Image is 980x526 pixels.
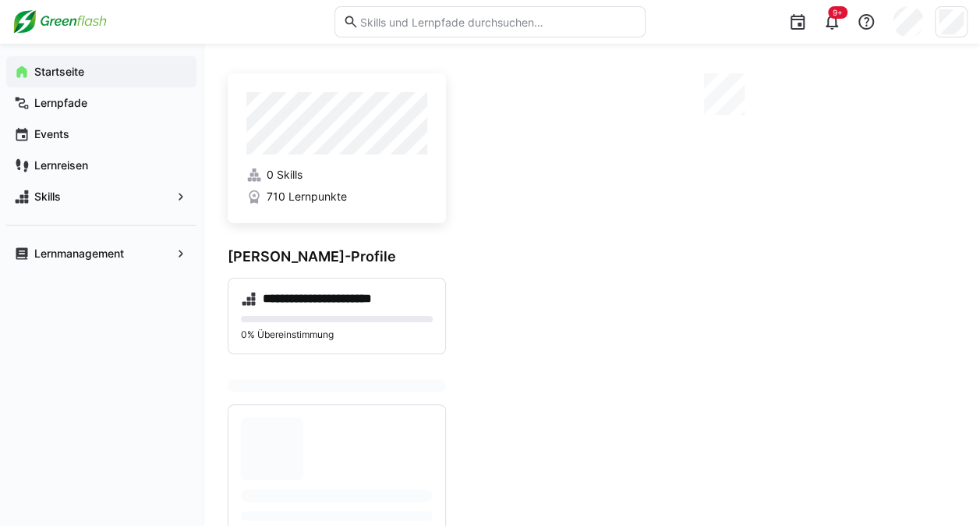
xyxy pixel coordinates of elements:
a: 0 Skills [246,167,427,183]
span: 0 Skills [267,167,302,183]
h3: [PERSON_NAME]-Profile [228,248,446,265]
span: 710 Lernpunkte [267,189,347,204]
input: Skills und Lernpfade durchsuchen… [359,15,637,29]
span: 9+ [833,8,843,17]
p: 0% Übereinstimmung [241,329,433,341]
